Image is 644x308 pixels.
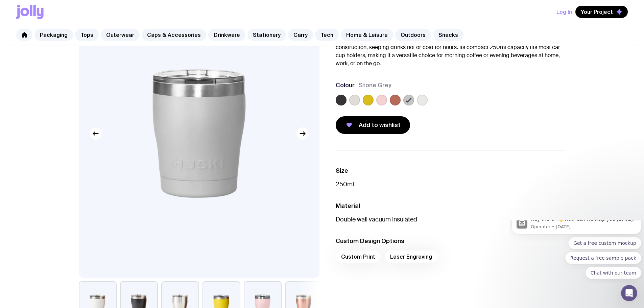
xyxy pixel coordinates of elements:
[208,29,245,41] a: Drinkware
[336,35,566,68] p: The Huski Tumbler 2.0 delivers reliable insulation with its premium 304 stainless steel construct...
[336,167,566,175] h3: Size
[59,17,133,29] button: Quick reply: Get a free custom mockup
[3,17,133,58] div: Quick reply options
[575,6,628,18] button: Your Project
[336,237,566,245] h3: Custom Design Options
[142,29,206,41] a: Caps & Accessories
[288,29,313,41] a: Carry
[433,29,463,41] a: Snacks
[101,29,140,41] a: Outerwear
[341,29,393,41] a: Home & Leisure
[336,215,566,223] p: Double wall vacuum insulated
[336,180,566,188] p: 250ml
[395,29,431,41] a: Outdoors
[22,3,127,9] p: Message from Operator, sent 1w ago
[581,8,613,15] span: Your Project
[247,29,286,41] a: Stationery
[77,46,133,58] button: Quick reply: Chat with our team
[34,29,73,41] a: Packaging
[556,6,572,18] button: Log In
[336,116,410,134] button: Add to wishlist
[509,220,644,283] iframe: Intercom notifications message
[75,29,99,41] a: Tops
[359,121,401,129] span: Add to wishlist
[56,31,133,44] button: Quick reply: Request a free sample pack
[336,81,355,89] h3: Colour
[315,29,339,41] a: Tech
[336,202,566,210] h3: Material
[621,285,637,301] iframe: Intercom live chat
[359,81,391,89] span: Stone Grey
